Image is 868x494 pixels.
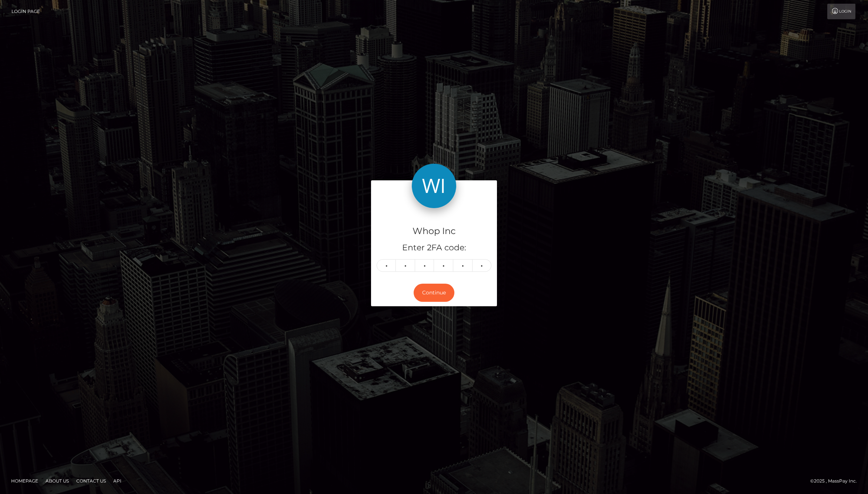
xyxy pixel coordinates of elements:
button: Continue [414,284,454,302]
a: API [110,475,124,487]
img: Whop Inc [412,164,456,208]
div: © 2025 , MassPay Inc. [810,477,862,485]
a: Contact Us [73,475,109,487]
a: About Us [43,475,72,487]
a: Homepage [8,475,41,487]
a: Login [827,4,855,19]
h4: Whop Inc [377,225,491,238]
h5: Enter 2FA code: [377,242,491,254]
a: Login Page [11,4,40,19]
